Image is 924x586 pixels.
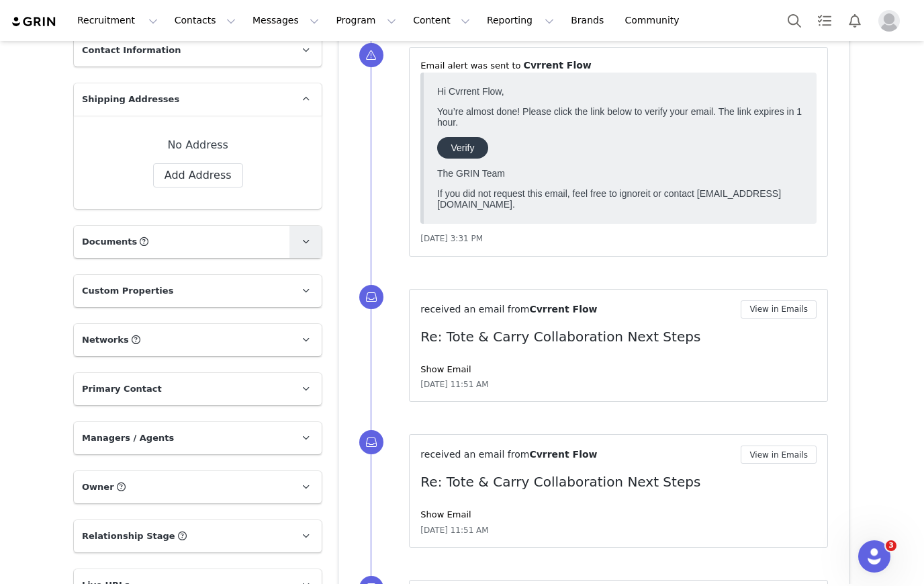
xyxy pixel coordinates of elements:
span: Owner [82,480,114,494]
span: Cvrrent Flow [529,304,597,315]
button: Add Address [153,163,243,187]
p: ⁨Email⁩ alert was sent to ⁨ ⁩ [420,58,817,73]
button: View in Emails [741,300,817,319]
span: received an email from [420,449,529,460]
button: Notifications [840,5,870,36]
button: Program [328,5,404,36]
span: received an email from [420,304,529,315]
span: Cvrrent Flow [529,449,597,460]
span: Primary Contact [82,382,162,396]
p: Re: Tote & Carry Collaboration Next Steps [420,327,817,347]
div: No Address [95,137,300,153]
span: Managers / Agents [82,431,174,445]
a: Tasks [810,5,839,36]
a: Show Email [420,364,471,374]
button: Messages [244,5,327,36]
span: [DATE] 11:51 AM [420,378,488,390]
span: Custom Properties [82,284,173,298]
p: Re: Tote & Carry Collaboration Next Steps [420,472,817,492]
button: Contacts [167,5,244,36]
button: Recruitment [69,5,166,36]
span: Cvrrent Flow [524,60,592,71]
span: 3 [886,540,896,551]
button: View in Emails [741,446,817,464]
span: Contact Information [82,44,181,57]
img: grin logo [11,15,58,28]
img: placeholder-profile.jpg [878,10,900,32]
span: Relationship Stage [82,530,175,543]
button: Search [780,5,809,36]
iframe: To enrich screen reader interactions, please activate Accessibility in Grammarly extension settings [432,81,808,216]
body: Rich Text Area. Press ALT-0 for help. [11,11,465,26]
span: Documents [82,235,137,249]
span: Shipping Addresses [82,93,179,106]
button: Profile [870,10,913,32]
span: [DATE] 11:51 AM [420,524,488,536]
span: Networks [82,333,129,347]
span: [DATE] 3:31 PM [420,234,483,243]
a: Show Email [420,509,471,519]
button: Content [405,5,478,36]
a: Community [617,5,694,36]
button: Reporting [479,5,562,36]
iframe: Intercom live chat [858,540,890,573]
a: Brands [563,5,616,36]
